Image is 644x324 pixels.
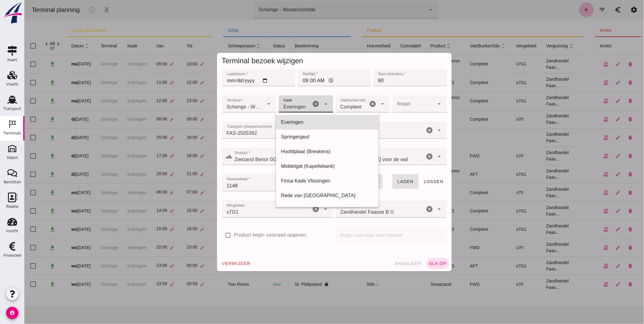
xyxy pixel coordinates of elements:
button: lossen [394,174,424,189]
i: arrow_drop_down [411,100,419,108]
i: Wis Wingebied [288,205,295,213]
i: arrow_drop_down [298,205,305,213]
i: Wis Scheepsnaam [402,127,409,134]
i: arrow_drop_down [411,153,419,160]
i: Wis Leverwijze [402,153,409,160]
div: Berichten [4,180,21,184]
i: account_circle [6,307,18,319]
i: Wis Kade [288,100,295,108]
i: arrow_drop_down [241,100,248,108]
div: Zandhandel Faasse - Hansweert (Schore) [256,207,349,214]
span: Everingen [259,103,282,111]
div: Relatie [6,204,18,208]
i: arrow_drop_down [355,100,362,108]
div: Inzicht [6,229,18,233]
div: Everingen [256,119,349,126]
img: logo-small.a267ee39.svg [1,2,23,24]
i: landscape [201,153,208,160]
div: Financieel [3,253,21,257]
i: Open [411,127,419,134]
div: Vracht [6,82,18,86]
button: laden [368,174,394,189]
span: sla op [404,261,422,266]
button: verwijder [195,258,229,269]
div: Hoofdplaat (Breskens) [256,148,349,155]
i: arrow_drop_down [298,100,305,108]
span: laden [373,179,389,184]
span: lossen [399,179,419,184]
i: Wis Vergunning [402,205,409,213]
i: Open [411,205,419,213]
label: Product begin voorraad opgeven [210,232,282,239]
span: Compleet [316,103,337,111]
div: Transport [3,107,21,111]
span: s7G1 [202,208,214,216]
div: Finsa Kade Vlissingen [256,177,349,185]
div: Springergeul [256,133,349,141]
i: Wis Vak/bunker/silo [345,100,352,108]
div: Terminals [3,131,21,135]
div: Rede van [GEOGRAPHIC_DATA] [256,192,349,199]
span: Schenge - Westerschelde [202,103,238,111]
span: verwijder [197,261,226,266]
div: Depot [7,156,18,160]
button: annuleer [368,258,399,269]
span: Terminal bezoek wijzigen [197,57,279,65]
div: Middelgat (Kapellebank) [256,163,349,170]
div: Kaart [7,58,17,62]
button: sla op [402,258,425,269]
span: annuleer [370,261,397,266]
